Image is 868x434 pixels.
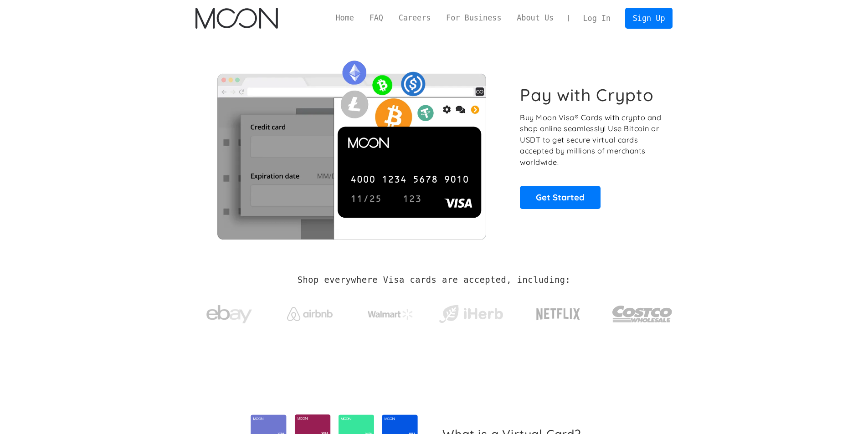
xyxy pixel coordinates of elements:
a: About Us [509,12,561,24]
a: Careers [391,12,438,24]
a: Sign Up [625,8,673,28]
a: Log In [575,8,618,28]
img: Moon Cards let you spend your crypto anywhere Visa is accepted. [195,54,508,239]
a: FAQ [362,12,391,24]
a: Get Started [520,186,601,209]
h1: Pay with Crypto [520,85,654,105]
a: Costco [612,288,673,336]
a: For Business [438,12,509,24]
a: iHerb [437,293,505,331]
img: Netflix [535,303,581,326]
a: Walmart [356,300,424,324]
img: Airbnb [287,307,333,321]
a: Airbnb [276,298,344,326]
img: Walmart [368,309,413,320]
img: Moon Logo [195,8,278,29]
a: Netflix [518,294,599,330]
img: Costco [612,297,673,331]
p: Buy Moon Visa® Cards with crypto and shop online seamlessly! Use Bitcoin or USDT to get secure vi... [520,112,663,168]
img: iHerb [437,302,505,326]
a: Home [328,12,362,24]
h2: Shop everywhere Visa cards are accepted, including: [298,275,570,285]
img: ebay [206,300,252,329]
a: home [195,8,278,29]
a: ebay [195,291,263,333]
